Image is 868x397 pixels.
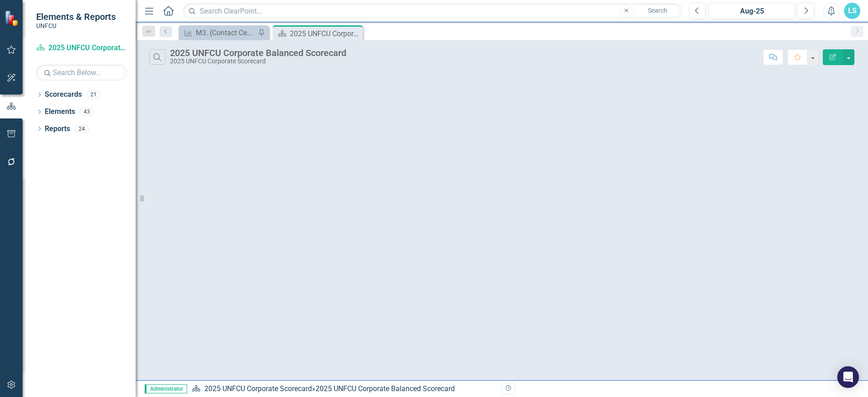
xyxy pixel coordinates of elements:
span: Search [648,7,667,14]
div: 21 [86,91,101,99]
span: Elements & Reports [36,11,116,22]
input: Search Below... [36,65,127,80]
button: Search [635,5,680,17]
a: Reports [45,124,70,134]
small: UNFCU [36,22,116,29]
a: M3. (Contact Center) Qualtrics quality of service survey score [181,27,255,38]
a: Elements [45,107,75,117]
button: Aug-25 [708,3,795,19]
img: ClearPoint Strategy [5,10,20,26]
div: 2025 UNFCU Corporate Scorecard [170,58,346,65]
a: 2025 UNFCU Corporate Scorecard [204,384,312,393]
div: 2025 UNFCU Corporate Balanced Scorecard [290,28,361,39]
span: Administrator [145,384,187,393]
div: 2025 UNFCU Corporate Balanced Scorecard [316,384,455,393]
input: Search ClearPoint... [183,3,682,19]
div: M3. (Contact Center) Qualtrics quality of service survey score [196,27,255,38]
div: 2025 UNFCU Corporate Balanced Scorecard [170,48,346,58]
a: 2025 UNFCU Corporate Scorecard [36,43,127,53]
div: 24 [75,125,89,132]
button: LS [844,3,860,19]
div: 43 [80,108,94,116]
div: » [192,384,495,394]
div: Open Intercom Messenger [837,366,859,388]
div: Aug-25 [712,6,792,17]
a: Scorecards [45,90,82,100]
